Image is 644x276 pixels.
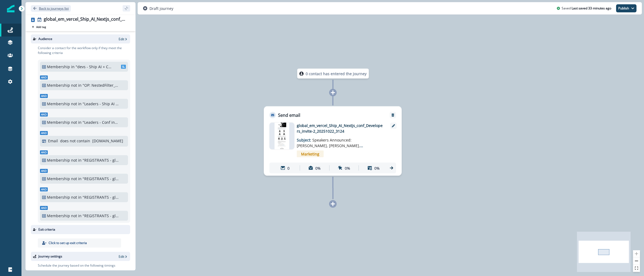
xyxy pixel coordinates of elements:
p: 0 contact has entered the journey [306,71,367,77]
p: not in [71,82,82,88]
button: Go back [31,5,71,12]
p: Membership [47,157,70,163]
p: Consider a contact for the workflow only if they meet the following criteria [38,46,130,55]
p: "Leaders - Ship AI invite - global_em_vercel_Ship_AI_Dir+_Invite_2_next.js_Ship_AI-conf-invite-1_... [83,101,119,107]
button: Edit [119,37,128,41]
p: "OP: NestedFilter_MasterEmailSuppression+3daygov" [83,82,119,88]
p: Draft journey [149,6,173,11]
p: Membership [47,82,70,88]
button: Remove [389,113,397,117]
span: Speakers Announced: [PERSON_NAME], [PERSON_NAME], and Graphite [297,137,363,154]
p: Journey settings [38,254,62,259]
p: not in [71,101,82,107]
p: "REGISTRANTS - global_event_corporate_next.js-conf-IRL_20251023" [83,213,119,219]
p: "REGISTRANTS - global_event_corporate_next.js-conf-IRL_20251023" [83,176,119,181]
p: Membership [47,101,70,107]
p: Membership [47,213,70,219]
p: 0% [374,165,380,171]
span: And [40,150,48,154]
p: Send email [278,112,300,118]
p: 0% [315,165,321,171]
p: not in [71,213,82,219]
p: Subject: [297,134,364,148]
p: Audience [38,37,52,41]
div: 0 contact has entered the journey [281,69,385,79]
button: zoom out [633,257,640,265]
span: And [40,112,48,117]
p: global_em_vercel_Ship_AI_Nextjs_conf_Developers_invite-2_20251022_3124 [297,123,383,134]
button: fit view [633,265,640,272]
p: "Leaders - Conf invite - global_em_vercel_Nextjs_Conf_Dir+_Invite_2_next.js_Ship_AI-conf-invite-1... [83,119,119,125]
span: And [40,169,48,173]
p: not in [71,194,82,200]
p: Membership [47,176,70,181]
div: Send emailRemoveemail asset unavailableglobal_em_vercel_Ship_AI_Nextjs_conf_Developers_invite-2_2... [264,106,402,176]
img: email asset unavailable [275,123,289,150]
span: And [40,187,48,191]
div: global_em_vercel_Ship_AI_Nextjs_conf_Developers_invite-2_20251022_3124 [44,17,128,23]
p: 0 [287,165,290,171]
p: Edit [119,37,124,41]
span: Marketing [297,151,324,157]
p: Edit [119,254,124,259]
img: Inflection [7,5,14,12]
p: not in [71,119,82,125]
p: Membership [47,119,70,125]
p: [DOMAIN_NAME] [92,138,123,144]
p: Schedule the journey based on the following timings [38,263,115,268]
p: in [71,64,75,70]
p: does not contain [60,138,90,144]
span: And [40,131,48,135]
p: Membership [47,194,70,200]
p: Saved [562,6,571,11]
span: And [40,75,48,79]
p: Email [48,138,58,144]
p: Membership [47,64,70,70]
button: sidebar collapse toggle [123,5,130,12]
button: Add tag [31,25,47,29]
p: Exit criteria [38,227,55,232]
p: "devs - Ship AI + Conf invite - global_em_vercel_Ship_AI_Nextjs_conf_Developers_invite-2_20251022... [76,64,112,70]
span: And [40,94,48,98]
p: "REGISTRANTS - global_event_corporate_ship-ai-virtual_20251024" [83,194,119,200]
p: not in [71,176,82,181]
p: Last saved 33 minutes ago [572,6,611,11]
p: Back to journeys list [39,6,69,11]
p: not in [71,157,82,163]
button: Edit [119,254,128,259]
span: SL [121,65,126,69]
p: Click to set up exit criteria [49,241,87,245]
span: And [40,206,48,210]
p: "REGISTRANTS - global_event_corporate_next.js-conf-virtual_20251023" [83,157,119,163]
p: Add tag [36,25,46,28]
button: Publish [616,4,636,12]
p: 0% [345,165,350,171]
